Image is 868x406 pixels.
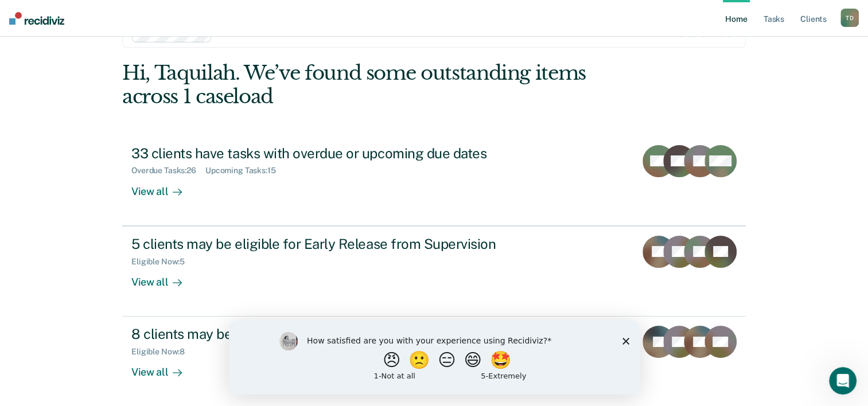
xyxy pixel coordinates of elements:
div: Hi, Taquilah. We’ve found some outstanding items across 1 caseload [122,61,621,108]
div: Eligible Now : 5 [131,257,194,267]
iframe: Intercom live chat [829,367,857,395]
div: Eligible Now : 8 [131,347,194,357]
div: Upcoming Tasks : 15 [205,166,285,175]
a: 5 clients may be eligible for Early Release from SupervisionEligible Now:5View all [122,226,746,317]
div: 5 clients may be eligible for Early Release from Supervision [131,236,534,252]
div: Overdue Tasks : 26 [131,166,205,175]
div: View all [131,266,196,288]
div: View all [131,357,196,379]
div: T D [840,9,859,27]
iframe: Survey by Kim from Recidiviz [229,321,640,395]
img: Recidiviz [9,12,64,25]
a: 33 clients have tasks with overdue or upcoming due datesOverdue Tasks:26Upcoming Tasks:15View all [122,136,746,226]
div: 8 clients may be eligible for Annual Report Status [131,326,534,342]
div: View all [131,175,196,198]
div: 33 clients have tasks with overdue or upcoming due dates [131,145,534,162]
button: TD [840,9,859,27]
